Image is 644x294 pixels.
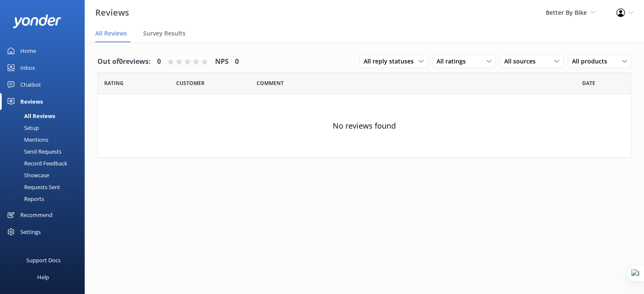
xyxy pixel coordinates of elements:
[20,59,35,76] div: Inbox
[20,206,53,223] div: Recommend
[546,8,587,16] span: Better By Bike
[26,252,61,269] div: Support Docs
[13,14,61,28] img: yonder-white-logo.png
[104,79,124,87] span: Date
[95,29,127,38] span: All Reviews
[20,93,43,110] div: Reviews
[20,223,41,240] div: Settings
[5,193,44,205] div: Reports
[364,57,419,66] span: All reply statuses
[98,94,631,157] div: No reviews found
[95,6,129,19] h3: Reviews
[5,181,60,193] div: Requests Sent
[5,157,67,169] div: Record Feedback
[157,56,161,67] h4: 0
[5,122,39,134] div: Setup
[582,79,595,87] span: Date
[5,157,85,169] a: Record Feedback
[5,169,85,181] a: Showcase
[5,134,85,146] a: Mentions
[143,29,185,38] span: Survey Results
[97,56,151,67] h4: Out of 0 reviews:
[5,181,85,193] a: Requests Sent
[235,56,239,67] h4: 0
[37,269,49,286] div: Help
[5,193,85,205] a: Reports
[176,79,205,87] span: Date
[504,57,541,66] span: All sources
[215,56,229,67] h4: NPS
[5,146,85,157] a: Send Requests
[20,42,36,59] div: Home
[257,79,284,87] span: Question
[5,146,61,157] div: Send Requests
[5,110,55,122] div: All Reviews
[437,57,471,66] span: All ratings
[572,57,612,66] span: All products
[5,110,85,122] a: All Reviews
[5,169,49,181] div: Showcase
[5,134,48,146] div: Mentions
[20,76,41,93] div: Chatbot
[5,122,85,134] a: Setup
